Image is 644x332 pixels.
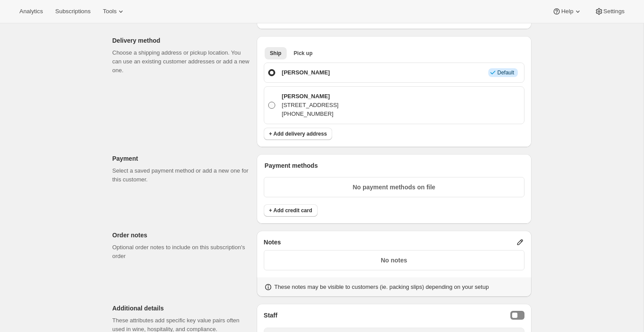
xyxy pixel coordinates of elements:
span: Default [497,69,514,76]
p: [PHONE_NUMBER] [282,110,339,118]
p: No payment methods on file [270,183,519,192]
span: Analytics [19,8,43,15]
p: Select a saved payment method or add a new one for this customer. [112,166,250,184]
p: Payment [112,154,250,163]
span: Help [561,8,573,15]
button: + Add delivery address [264,128,332,140]
span: Staff [264,311,277,321]
p: [STREET_ADDRESS] [282,101,339,110]
button: Tools [97,5,131,18]
p: Delivery method [112,36,250,45]
span: + Add delivery address [269,130,327,137]
p: No notes [270,256,519,265]
span: Subscriptions [55,8,90,15]
p: Payment methods [265,161,524,170]
p: [PERSON_NAME] [282,68,330,77]
p: Order notes [112,231,250,240]
span: Notes [264,238,281,247]
p: [PERSON_NAME] [282,92,339,101]
button: Help [547,5,587,18]
span: Ship [270,50,281,57]
button: Subscriptions [50,5,96,18]
span: Pick up [294,50,313,57]
button: + Add credit card [264,204,318,217]
p: Additional details [112,304,250,313]
p: Optional order notes to include on this subscription's order [112,243,250,261]
p: Choose a shipping address or pickup location. You can use an existing customer addresses or add a... [112,48,250,75]
span: + Add credit card [269,207,312,214]
button: Analytics [14,5,48,18]
p: These notes may be visible to customers (ie. packing slips) depending on your setup [274,283,489,291]
span: Tools [103,8,116,15]
button: Staff Selector [510,311,524,320]
span: Settings [603,8,625,15]
button: Settings [589,5,630,18]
